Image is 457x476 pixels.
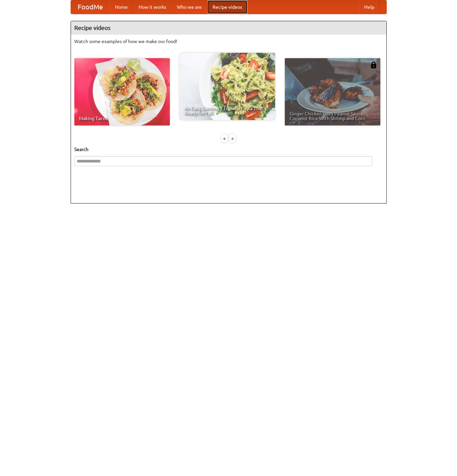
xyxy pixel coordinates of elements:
a: An Easy, Summery Tomato Pasta That's Ready for Fall [180,53,275,120]
p: Watch some examples of how we make our food! [74,38,383,45]
h4: Recipe videos [71,21,386,35]
span: Making Tacos [79,116,165,121]
a: Making Tacos [74,58,170,125]
div: « [222,134,228,143]
span: An Easy, Summery Tomato Pasta That's Ready for Fall [184,106,270,115]
a: How it works [133,0,172,14]
a: Help [359,0,380,14]
a: FoodMe [71,0,110,14]
a: Home [110,0,133,14]
a: Who we are [172,0,207,14]
div: » [229,134,235,143]
h5: Search [74,146,383,153]
a: Recipe videos [207,0,247,14]
img: 483408.png [370,62,377,68]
